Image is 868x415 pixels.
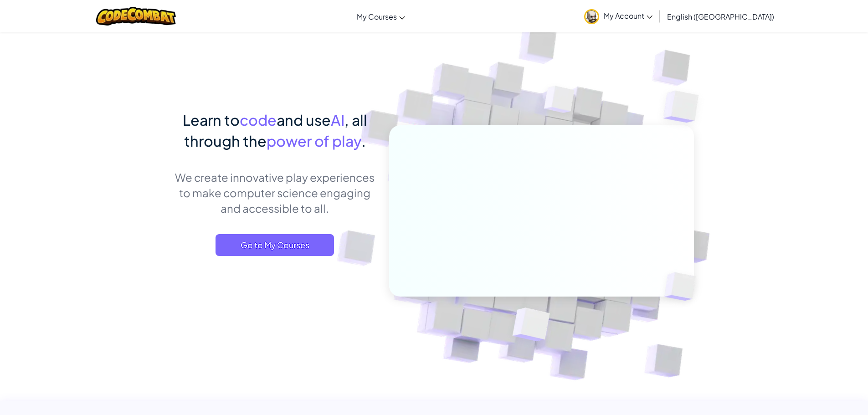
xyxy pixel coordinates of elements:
span: Learn to [183,111,240,129]
span: and use [277,111,331,129]
span: power of play [267,132,361,150]
img: CodeCombat logo [96,7,176,26]
span: My Account [604,11,652,20]
a: English ([GEOGRAPHIC_DATA]) [663,4,779,29]
p: We create innovative play experiences to make computer science engaging and accessible to all. [175,169,375,216]
img: Overlap cubes [645,68,724,145]
span: AI [331,111,344,129]
span: code [240,111,277,129]
span: My Courses [357,12,397,21]
a: Go to My Courses [216,234,334,256]
a: My Account [580,2,657,31]
img: Overlap cubes [649,253,717,320]
img: avatar [584,9,599,24]
span: . [361,132,366,150]
a: My Courses [352,4,410,29]
span: English ([GEOGRAPHIC_DATA]) [667,12,774,21]
img: Overlap cubes [490,288,571,364]
img: Overlap cubes [527,68,592,136]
